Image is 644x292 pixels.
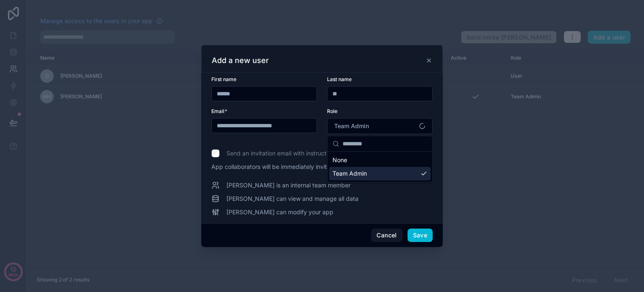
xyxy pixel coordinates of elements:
input: Send an invitation email with instructions to log in [211,149,220,158]
span: Send an invitation email with instructions to log in [226,149,361,158]
button: Select Button [327,118,433,134]
span: Team Admin [334,122,369,130]
span: Last name [327,76,352,82]
button: Cancel [371,229,402,242]
h3: Add a new user [212,55,269,66]
span: [PERSON_NAME] can view and manage all data [226,195,358,203]
span: App collaborators will be immediately invited to collaborate on this app [211,163,433,171]
span: [PERSON_NAME] is an internal team member [226,181,351,189]
div: Suggestions [327,152,432,182]
span: Email [211,108,224,114]
div: None [329,153,431,167]
span: Role [327,108,338,114]
button: Save [408,229,433,242]
span: Team Admin [332,169,367,178]
span: [PERSON_NAME] can modify your app [226,208,333,216]
span: First name [211,76,236,82]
